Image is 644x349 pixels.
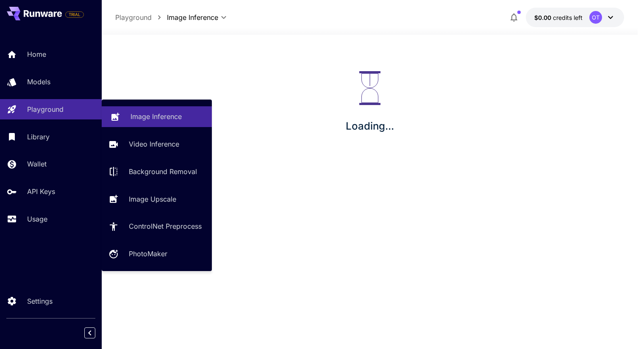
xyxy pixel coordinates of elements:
[102,188,212,209] a: Image Upscale
[66,11,83,18] span: TRIAL
[27,49,46,59] p: Home
[84,327,95,338] button: Collapse sidebar
[102,106,212,127] a: Image Inference
[27,132,50,142] p: Library
[102,161,212,182] a: Background Removal
[129,166,197,177] p: Background Removal
[167,12,218,22] span: Image Inference
[589,11,602,24] div: OT
[102,244,212,264] a: PhotoMaker
[27,159,47,169] p: Wallet
[115,12,152,22] p: Playground
[27,77,50,87] p: Models
[534,13,583,22] div: $0.00
[27,214,47,224] p: Usage
[130,111,182,122] p: Image Inference
[27,104,64,114] p: Playground
[553,14,583,21] span: credits left
[65,9,84,19] span: Add your payment card to enable full platform functionality.
[129,221,202,231] p: ControlNet Preprocess
[102,216,212,237] a: ControlNet Preprocess
[27,296,53,306] p: Settings
[115,12,167,22] nav: breadcrumb
[129,249,167,259] p: PhotoMaker
[129,139,179,149] p: Video Inference
[534,14,553,21] span: $0.00
[346,119,394,134] p: Loading...
[129,194,176,204] p: Image Upscale
[91,325,102,341] div: Collapse sidebar
[27,186,55,197] p: API Keys
[102,134,212,155] a: Video Inference
[526,8,624,27] button: $0.00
